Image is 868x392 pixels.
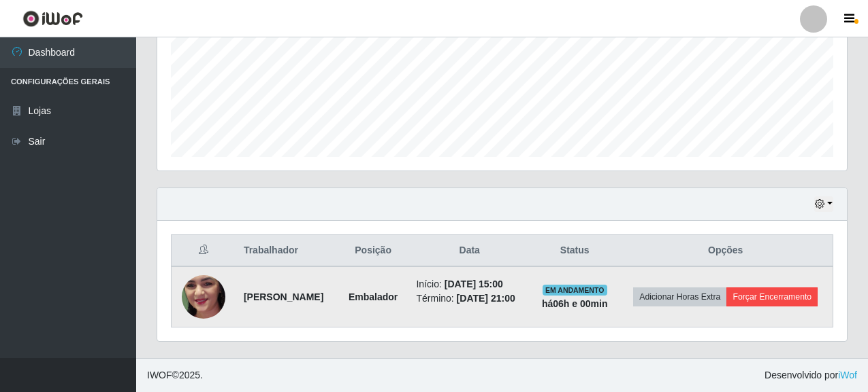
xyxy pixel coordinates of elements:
th: Opções [618,235,833,267]
strong: [PERSON_NAME] [244,291,323,302]
span: Desenvolvido por [765,368,857,382]
img: CoreUI Logo [22,10,83,27]
span: IWOF [147,370,172,380]
button: Adicionar Horas Extra [633,287,726,306]
img: 1754158372592.jpeg [182,249,225,345]
th: Trabalhador [236,235,338,267]
li: Início: [416,277,522,291]
a: iWof [838,370,857,380]
th: Data [408,235,530,267]
li: Término: [416,291,522,306]
strong: Embalador [349,291,398,302]
strong: há 06 h e 00 min [542,298,608,309]
time: [DATE] 15:00 [445,279,503,289]
th: Posição [338,235,408,267]
span: © 2025 . [147,368,203,382]
th: Status [531,235,619,267]
button: Forçar Encerramento [726,287,818,306]
span: EM ANDAMENTO [543,285,607,296]
time: [DATE] 21:00 [457,293,515,304]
